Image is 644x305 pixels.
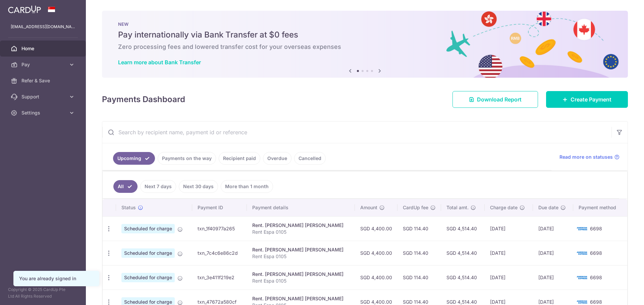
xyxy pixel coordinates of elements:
h5: Pay internationally via Bank Transfer at $0 fees [118,29,612,40]
a: Cancelled [294,152,326,165]
td: [DATE] [533,265,574,290]
span: Scheduled for charge [121,224,175,233]
a: Recipient paid [219,152,260,165]
td: SGD 4,400.00 [355,265,397,290]
span: Create Payment [571,95,611,103]
div: Rent. [PERSON_NAME] [PERSON_NAME] [252,222,350,229]
td: txn_3e411f219e2 [192,265,247,290]
img: Bank Card [575,225,589,233]
h4: Payments Dashboard [102,93,185,105]
td: [DATE] [533,216,574,241]
th: Payment ID [192,199,247,216]
a: More than 1 month [221,180,273,193]
a: Read more on statuses [559,154,620,160]
h6: Zero processing fees and lowered transfer cost for your overseas expenses [118,43,612,51]
span: Due date [538,204,558,211]
span: Scheduled for charge [121,248,175,258]
span: Total amt. [446,204,469,211]
img: Bank transfer banner [102,11,628,78]
span: Support [21,93,66,100]
a: Next 7 days [140,180,176,193]
th: Payment details [247,199,355,216]
a: Overdue [263,152,291,165]
td: [DATE] [485,216,533,241]
span: 6698 [590,250,602,256]
td: txn_1f40977a265 [192,216,247,241]
td: SGD 114.40 [397,241,441,265]
td: SGD 4,514.40 [441,265,485,290]
input: Search by recipient name, payment id or reference [102,122,611,143]
div: Rent. [PERSON_NAME] [PERSON_NAME] [252,246,350,253]
td: [DATE] [485,265,533,290]
span: CardUp fee [403,204,428,211]
a: All [113,180,138,193]
span: Scheduled for charge [121,273,175,282]
div: Rent. [PERSON_NAME] [PERSON_NAME] [252,295,350,302]
a: Next 30 days [179,180,218,193]
span: Status [121,204,136,211]
td: txn_7c4c6e86c2d [192,241,247,265]
span: 6698 [590,226,602,231]
th: Payment method [573,199,627,216]
a: Payments on the way [158,152,216,165]
td: SGD 4,400.00 [355,216,397,241]
td: SGD 4,514.40 [441,216,485,241]
td: [DATE] [533,241,574,265]
td: [DATE] [485,241,533,265]
span: Refer & Save [21,77,66,84]
a: Upcoming [113,152,155,165]
td: SGD 4,400.00 [355,241,397,265]
a: Learn more about Bank Transfer [118,59,201,66]
p: [EMAIL_ADDRESS][DOMAIN_NAME] [11,23,75,30]
span: Pay [21,61,66,68]
p: Rent Espa 0105 [252,253,350,260]
div: You are already signed in [19,275,94,282]
span: 6698 [590,299,602,305]
span: Charge date [490,204,518,211]
span: Settings [21,109,66,116]
p: NEW [118,21,612,27]
span: Read more on statuses [559,154,613,160]
a: Download Report [452,91,538,108]
img: Bank Card [575,274,589,282]
td: SGD 114.40 [397,216,441,241]
td: SGD 114.40 [397,265,441,290]
span: Download Report [477,95,522,103]
img: Bank Card [575,249,589,257]
div: Rent. [PERSON_NAME] [PERSON_NAME] [252,271,350,278]
span: Home [21,45,66,52]
a: Create Payment [546,91,628,108]
td: SGD 4,514.40 [441,241,485,265]
span: Amount [360,204,377,211]
span: 6698 [590,275,602,280]
p: Rent Espa 0105 [252,278,350,284]
img: CardUp [8,5,41,13]
p: Rent Espa 0105 [252,229,350,235]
